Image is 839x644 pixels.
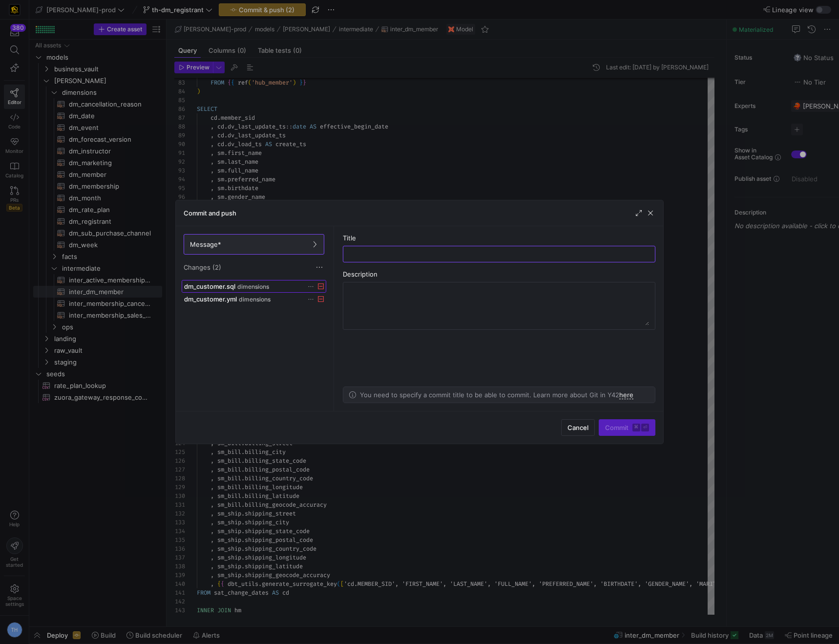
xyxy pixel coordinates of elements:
div: Description [343,270,655,278]
span: dimensions [239,296,271,303]
p: You need to specify a commit title to be able to commit. Learn more about Git in Y42 [360,391,633,399]
span: Cancel [567,424,588,431]
span: dm_customer.sql [184,282,235,290]
a: here [619,391,633,399]
button: Message* [184,234,324,255]
h3: Commit and push [184,209,236,217]
span: Message* [190,240,221,248]
span: Changes (2) [184,263,221,271]
span: Title [343,234,356,242]
span: dm_customer.yml [184,295,237,303]
span: dimensions [237,283,269,290]
button: dm_customer.sqldimensions [182,280,326,293]
button: Cancel [561,419,595,436]
button: dm_customer.ymldimensions [182,293,326,305]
